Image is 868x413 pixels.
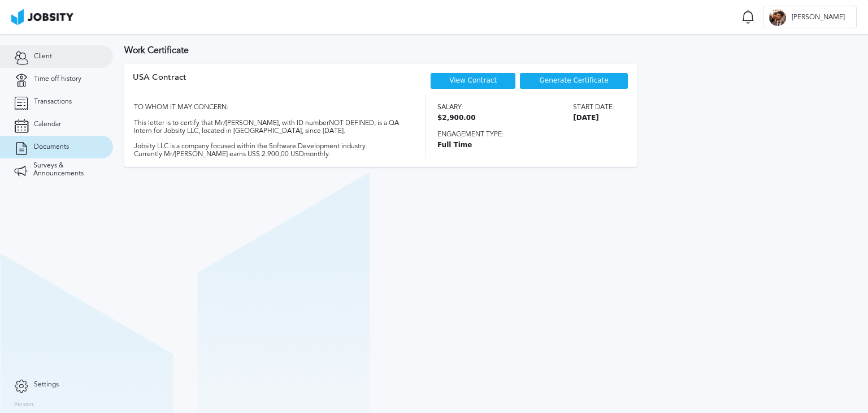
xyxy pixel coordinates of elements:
span: Client [34,53,52,61]
span: Generate Certificate [540,77,609,85]
span: Time off history [34,75,81,83]
h3: Work Certificate [124,45,857,55]
div: USA Contract [133,72,186,95]
span: Transactions [34,98,72,106]
label: Version: [14,401,35,408]
span: Engagement type: [437,131,614,139]
span: Documents [34,143,69,151]
div: F [769,9,786,26]
div: TO WHOM IT MAY CONCERN: This letter is to certify that Mr/[PERSON_NAME], with ID number NOT DEFIN... [133,95,406,158]
span: [DATE] [573,114,614,122]
span: $2,900.00 [437,114,476,122]
span: Settings [34,381,59,389]
img: ab4bad089aa723f57921c736e9817d99.png [11,9,73,25]
button: F[PERSON_NAME] [763,6,857,28]
span: Start date: [573,104,614,111]
span: Surveys & Announcements [33,162,99,178]
a: View Contract [449,76,497,84]
span: Salary: [437,104,476,111]
span: [PERSON_NAME] [786,14,850,21]
span: Calendar [34,121,61,128]
span: Full Time [437,141,614,149]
